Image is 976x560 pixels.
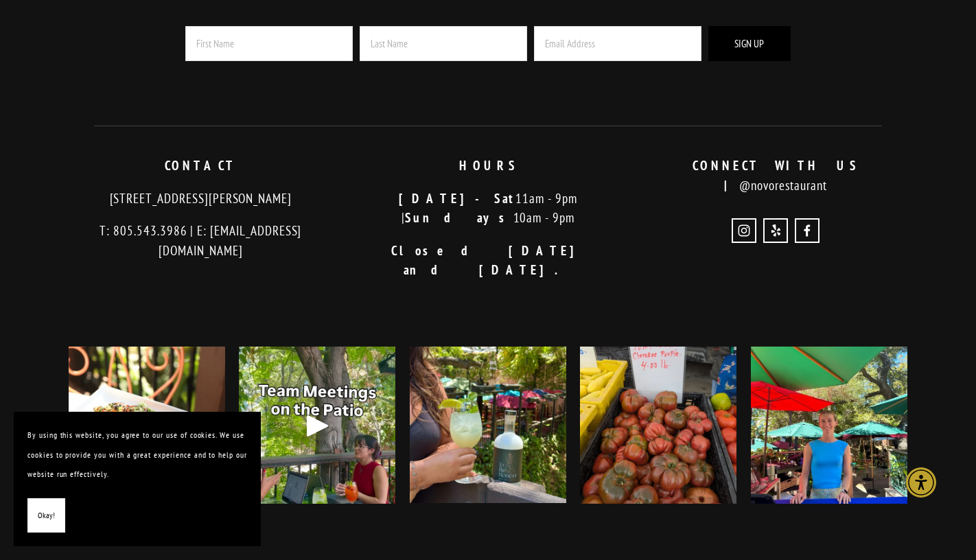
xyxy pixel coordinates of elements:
[643,156,907,195] p: @novorestaurant
[165,157,237,174] strong: CONTACT
[301,409,334,442] div: Play
[391,242,600,279] strong: Closed [DATE] and [DATE].
[27,425,247,485] p: By using this website, you agree to our use of cookies. We use cookies to provide you with a grea...
[69,221,333,260] p: T: 805.543.3986 | E: [EMAIL_ADDRESS][DOMAIN_NAME]
[732,218,756,243] a: Instagram
[356,189,620,228] p: 11am - 9pm | 10am - 9pm
[906,467,936,498] div: Accessibility Menu
[38,506,55,526] span: Okay!
[69,189,333,209] p: [STREET_ADDRESS][PERSON_NAME]
[580,321,736,529] img: Cherokee Purple tomatoes, known for their deep, dusky-rose color and rich, complex, and sweet fla...
[399,190,516,207] strong: [DATE]-Sat
[185,26,353,61] input: First Name
[360,26,527,61] input: Last Name
[27,498,65,533] button: Okay!
[763,218,788,243] a: Yelp
[459,157,517,174] strong: HOURS
[405,209,513,226] strong: Sundays
[14,412,261,546] section: Cookie banner
[795,218,820,243] a: Novo Restaurant and Lounge
[751,327,907,523] img: Host Sam is staying cool under the umbrellas on this warm SLO day! ☀️
[693,157,873,194] strong: CONNECT WITH US |
[534,26,701,61] input: Email Address
[734,37,764,50] span: Sign Up
[410,347,566,503] img: Did you know that you can add SLO based @tobehonestbev's &quot;Focus&quot; CBD to any of our non-...
[708,26,791,61] button: Sign Up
